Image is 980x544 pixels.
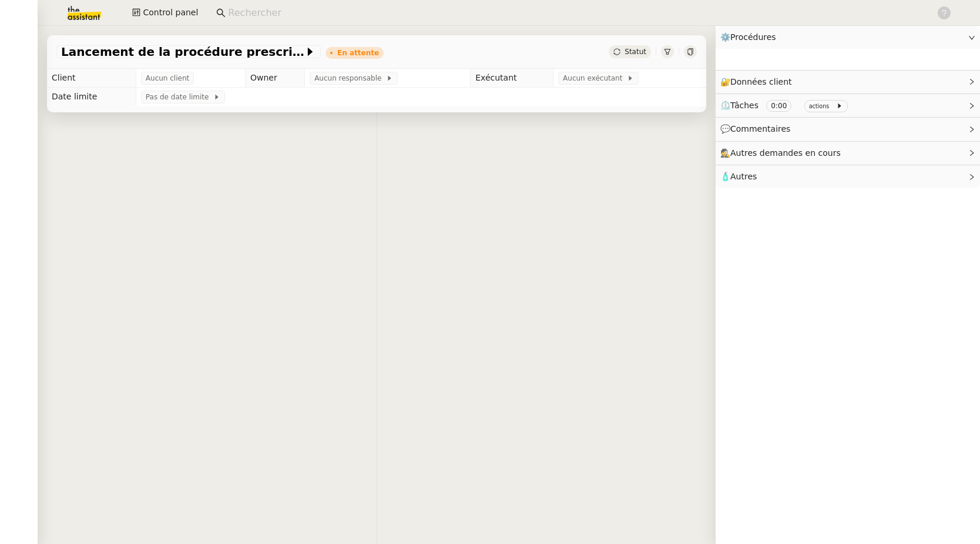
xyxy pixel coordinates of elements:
[716,142,980,165] div: 🕵️Autres demandes en cours
[716,165,980,188] div: 🧴Autres
[245,69,304,88] td: Owner
[716,71,980,94] div: 🔐Données client
[766,100,791,112] nz-tag: 0:00
[228,5,924,21] input: Rechercher
[720,75,797,89] span: 🔐
[61,46,304,58] span: Lancement de la procédure prescription
[146,91,213,103] span: Pas de date limite
[47,88,136,106] td: Date limite
[146,72,189,84] span: Aucun client
[143,6,198,19] span: Control panel
[716,26,980,49] div: ⚙️Procédures
[730,124,790,134] span: Commentaires
[471,69,553,88] td: Exécutant
[716,94,980,117] div: ⏲️Tâches 0:00 actions
[125,5,205,21] button: Control panel
[720,101,853,110] span: ⏲️
[720,124,796,134] span: 💬
[720,172,757,181] span: 🧴
[720,31,781,44] span: ⚙️
[314,72,386,84] span: Aucun responsable
[730,172,757,181] span: Autres
[563,72,627,84] span: Aucun exécutant
[730,148,841,158] span: Autres demandes en cours
[720,148,846,158] span: 🕵️
[337,49,379,56] div: En attente
[730,77,792,86] span: Données client
[625,48,646,56] span: Statut
[730,32,776,42] span: Procédures
[730,101,759,110] span: Tâches
[809,103,830,109] small: actions
[716,118,980,141] div: 💬Commentaires
[47,69,136,88] td: Client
